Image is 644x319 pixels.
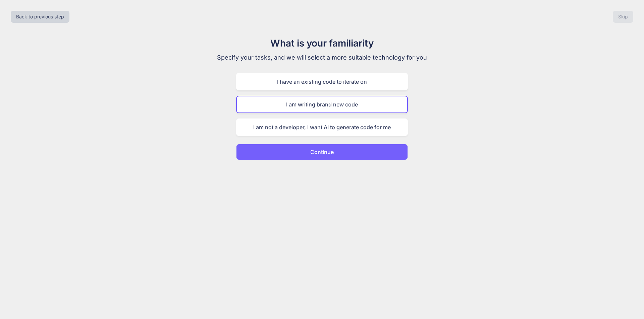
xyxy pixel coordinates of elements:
[310,148,334,156] p: Continue
[209,53,435,62] p: Specify your tasks, and we will select a more suitable technology for you
[236,118,408,136] div: I am not a developer, I want AI to generate code for me
[236,73,408,90] div: I have an existing code to iterate on
[236,96,408,113] div: I am writing brand new code
[209,36,435,50] h1: What is your familiarity
[11,11,69,23] button: Back to previous step
[613,11,633,23] button: Skip
[236,144,408,160] button: Continue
